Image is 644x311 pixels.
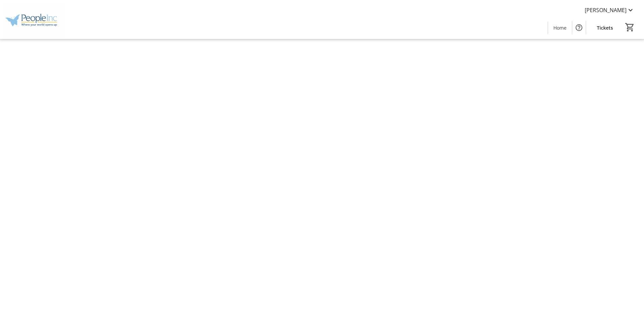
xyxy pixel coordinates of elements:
a: Home [548,22,572,34]
span: Tickets [597,24,613,31]
img: People Inc.'s Logo [4,3,64,36]
span: Home [553,24,567,31]
button: Cart [624,21,636,33]
button: Help [572,21,586,34]
span: [PERSON_NAME] [585,6,626,14]
a: Tickets [591,22,618,34]
button: [PERSON_NAME] [579,5,640,15]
